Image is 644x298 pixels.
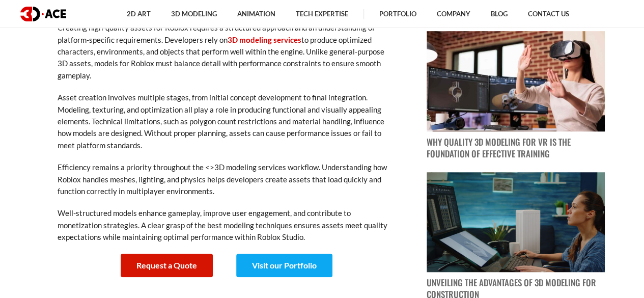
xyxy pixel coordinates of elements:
[58,207,394,243] p: Well-structured models enhance gameplay, improve user engagement, and contribute to monetization ...
[228,35,301,44] a: 3D modeling services
[427,172,605,273] img: blog post image
[427,31,605,160] a: blog post image Why Quality 3D Modeling for VR Is the Foundation of Effective Training
[58,161,394,197] p: Efficiency remains a priority throughout the <>3D modeling services workflow. Understanding how R...
[236,254,332,277] a: Visit our Portfolio
[58,92,394,151] p: Asset creation involves multiple stages, from initial concept development to final integration. M...
[58,22,394,82] p: Creating high-quality assets for Roblox requires a structured approach and an understanding of pl...
[427,137,605,160] p: Why Quality 3D Modeling for VR Is the Foundation of Effective Training
[427,31,605,131] img: blog post image
[20,7,66,21] img: logo dark
[121,254,213,277] a: Request a Quote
